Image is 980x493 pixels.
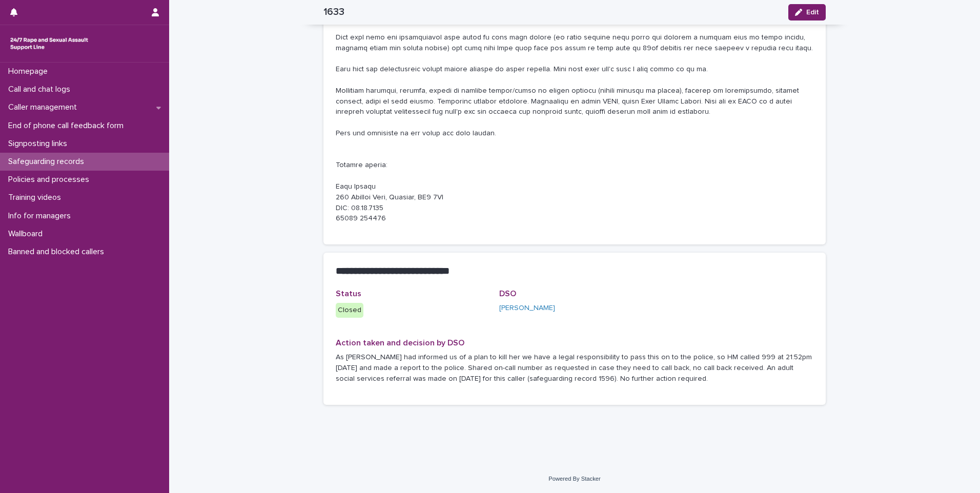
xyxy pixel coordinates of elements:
p: Call and chat logs [4,85,78,94]
p: Homepage [4,67,56,76]
p: As [PERSON_NAME] had informed us of a plan to kill her we have a legal responsibility to pass thi... [336,352,813,384]
img: rhQMoQhaT3yELyF149Cw [8,33,90,54]
span: Action taken and decision by DSO [336,339,464,347]
p: Signposting links [4,139,75,149]
span: Edit [806,9,819,16]
p: Caller management [4,102,85,112]
p: Banned and blocked callers [4,247,112,257]
p: Training videos [4,193,69,202]
p: Info for managers [4,211,79,221]
a: Powered By Stacker [548,476,600,482]
span: DSO [499,290,516,298]
span: Status [336,290,361,298]
button: Edit [788,4,826,20]
p: End of phone call feedback form [4,121,132,131]
div: Closed [336,303,363,318]
a: [PERSON_NAME] [499,303,555,314]
p: Wallboard [4,229,51,239]
p: Policies and processes [4,175,97,184]
p: Safeguarding records [4,157,92,167]
h2: 1633 [323,6,344,18]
